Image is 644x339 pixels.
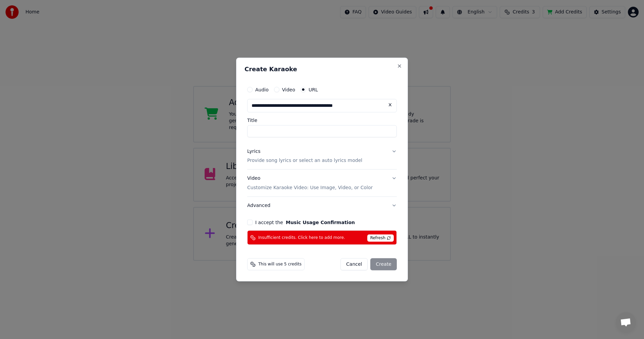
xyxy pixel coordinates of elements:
button: LyricsProvide song lyrics or select an auto lyrics model [247,142,397,169]
button: VideoCustomize Karaoke Video: Use Image, Video, or Color [247,170,397,197]
button: I accept the [286,220,355,225]
span: Refresh [367,235,394,242]
div: Lyrics [247,148,260,155]
label: Video [282,87,295,92]
p: Customize Karaoke Video: Use Image, Video, or Color [247,184,373,191]
span: This will use 5 credits [258,262,302,267]
h2: Create Karaoke [245,66,399,72]
label: URL [309,87,318,92]
div: Video [247,175,373,191]
p: Provide song lyrics or select an auto lyrics model [247,157,362,164]
button: Cancel [340,258,368,270]
label: Title [247,118,397,122]
button: Advanced [247,197,397,214]
label: I accept the [255,220,355,225]
label: Audio [255,87,269,92]
span: Insufficient credits. Click here to add more. [258,235,345,240]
